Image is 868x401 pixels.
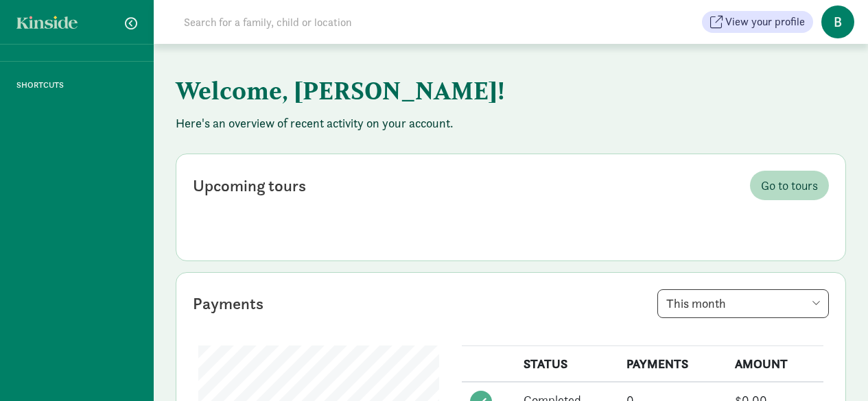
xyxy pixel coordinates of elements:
[821,5,854,38] span: B
[761,176,818,195] span: Go to tours
[515,346,618,382] th: STATUS
[193,291,263,316] div: Payments
[727,346,823,382] th: AMOUNT
[193,173,306,198] div: Upcoming tours
[725,14,805,30] span: View your profile
[176,66,846,115] h1: Welcome, [PERSON_NAME]!
[176,115,846,132] p: Here's an overview of recent activity on your account.
[176,8,561,36] input: Search for a family, child or location
[618,346,727,382] th: PAYMENTS
[702,11,813,33] button: View your profile
[750,171,829,200] a: Go to tours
